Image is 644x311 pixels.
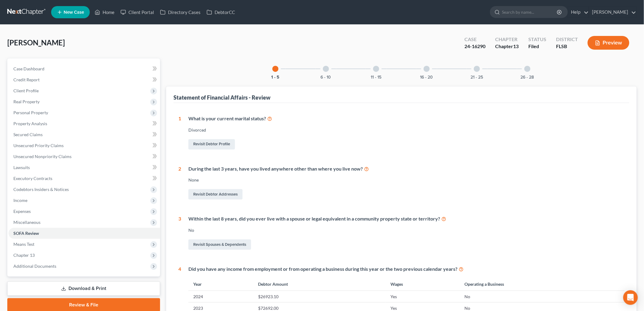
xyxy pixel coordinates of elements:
div: During the last 3 years, have you lived anywhere other than where you live now? [188,165,625,172]
div: Within the last 8 years, did you ever live with a spouse or legal equivalent in a community prope... [188,215,625,222]
span: Means Test [13,242,34,247]
span: 13 [513,43,519,49]
span: Credit Report [13,77,40,82]
div: Statement of Financial Affairs - Review [173,94,271,101]
th: Debtor Amount [254,277,386,291]
span: Case Dashboard [13,66,44,71]
div: Did you have any income from employment or from operating a business during this year or the two ... [188,266,625,273]
span: Executory Contracts [13,176,52,181]
div: None [188,177,625,183]
div: What is your current marital status? [188,115,625,122]
div: Filed [528,43,546,50]
td: $26923.10 [254,291,386,302]
span: Personal Property [13,110,48,115]
span: New Case [64,10,84,15]
button: 16 - 20 [420,75,433,80]
input: Search by name... [502,6,558,18]
button: 21 - 25 [471,75,483,80]
span: Expenses [13,209,31,214]
td: Yes [386,291,460,302]
a: [PERSON_NAME] [589,7,636,18]
a: Credit Report [9,74,160,85]
td: No [460,291,625,302]
span: Unsecured Nonpriority Claims [13,154,72,159]
div: No [188,227,625,233]
button: 26 - 28 [521,75,534,80]
div: FLSB [556,43,578,50]
span: Miscellaneous [13,220,40,225]
span: Income [13,198,27,203]
span: Chapter 13 [13,253,35,258]
td: 2024 [188,291,254,302]
span: [PERSON_NAME] [7,38,65,47]
a: Help [568,7,589,18]
th: Year [188,277,254,291]
a: Secured Claims [9,129,160,140]
div: Divorced [188,127,625,133]
span: Secured Claims [13,132,43,137]
a: Unsecured Priority Claims [9,140,160,151]
div: Chapter [495,36,519,43]
div: 1 [178,115,181,151]
button: 6 - 10 [321,75,331,80]
span: Client Profile [13,88,39,93]
span: Property Analysis [13,121,47,126]
span: Unsecured Priority Claims [13,143,64,148]
a: Lawsuits [9,162,160,173]
div: Case [464,36,485,43]
button: 11 - 15 [371,75,382,80]
a: SOFA Review [9,228,160,239]
a: Revisit Debtor Profile [188,139,235,150]
a: Executory Contracts [9,173,160,184]
div: District [556,36,578,43]
span: Real Property [13,99,40,104]
div: 2 [178,165,181,201]
button: Preview [588,36,629,50]
span: SOFA Review [13,231,39,236]
a: Revisit Debtor Addresses [188,189,243,200]
a: Revisit Spouses & Dependents [188,239,251,250]
a: Case Dashboard [9,63,160,74]
a: Download & Print [7,281,160,296]
div: Status [528,36,546,43]
a: Property Analysis [9,118,160,129]
div: 3 [178,215,181,251]
a: Unsecured Nonpriority Claims [9,151,160,162]
a: Client Portal [117,7,157,18]
span: Codebtors Insiders & Notices [13,187,69,192]
div: 24-16290 [464,43,485,50]
th: Wages [386,277,460,291]
a: Directory Cases [157,7,204,18]
th: Operating a Business [460,277,625,291]
span: Additional Documents [13,263,56,269]
a: DebtorCC [204,7,238,18]
button: 1 - 5 [271,75,280,80]
div: Open Intercom Messenger [623,290,638,305]
span: Lawsuits [13,165,30,170]
div: Chapter [495,43,519,50]
a: Home [92,7,117,18]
